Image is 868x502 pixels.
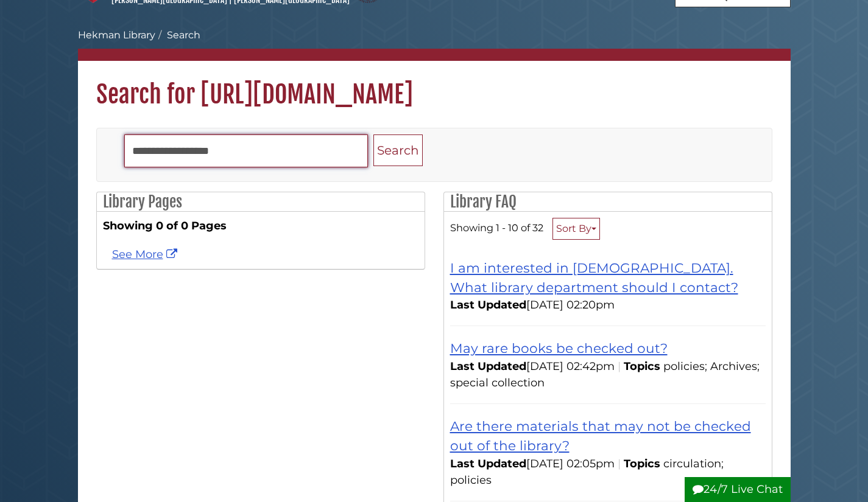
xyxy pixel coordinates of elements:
[624,457,660,470] span: Topics
[444,192,772,212] h2: Library FAQ
[450,457,526,470] span: Last Updated
[615,360,624,373] span: |
[78,29,155,41] a: Hekman Library
[450,360,615,373] span: [DATE] 02:42pm
[450,360,526,373] span: Last Updated
[685,477,791,502] button: 24/7 Live Chat
[450,298,615,312] span: [DATE] 02:20pm
[450,340,668,356] a: May rare books be checked out?
[450,472,495,489] li: policies
[552,218,600,240] button: Sort By
[450,457,727,487] ul: Topics
[450,298,526,312] span: Last Updated
[450,360,763,389] ul: Topics
[373,134,423,167] button: Search
[450,260,738,295] a: I am interested in [DEMOGRAPHIC_DATA]. What library department should I contact?
[103,218,418,234] strong: Showing 0 of 0 Pages
[663,456,727,472] li: circulation;
[450,221,543,234] span: Showing 1 - 10 of 32
[97,192,425,212] h2: Library Pages
[78,28,791,61] nav: breadcrumb
[624,360,660,373] span: Topics
[112,248,180,261] a: See more https://www.investopedia.com/should-college-athletes-be-paid-8576572 results
[155,28,200,43] li: Search
[78,61,791,110] h1: Search for [URL][DOMAIN_NAME]
[450,375,548,391] li: special collection
[663,358,710,375] li: policies;
[710,358,763,375] li: Archives;
[450,457,615,470] span: [DATE] 02:05pm
[615,457,624,470] span: |
[450,418,751,453] a: Are there materials that may not be checked out of the library?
